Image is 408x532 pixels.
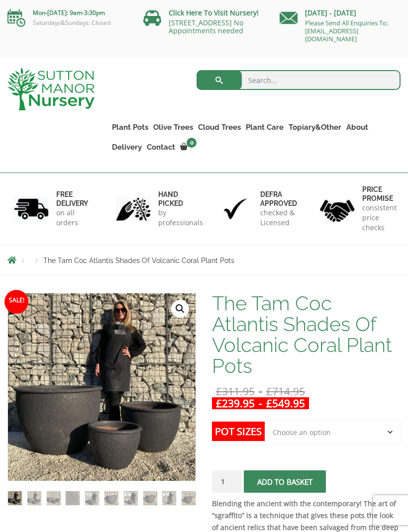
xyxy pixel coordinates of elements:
[260,208,297,228] p: checked & Licensed
[260,190,297,208] h6: Defra approved
[216,384,222,398] span: £
[124,491,138,505] img: The Tam Coc Atlantis Shades Of Volcanic Coral Plant Pots - Image 7
[305,18,388,43] a: Please Send All Enquiries To: [EMAIL_ADDRESS][DOMAIN_NAME]
[344,120,371,134] a: About
[7,256,401,264] nav: Breadcrumbs
[266,384,272,398] span: £
[212,422,265,441] label: Pot Sizes
[216,384,255,398] bdi: 311.95
[158,208,203,228] p: by professionals
[280,7,401,19] p: [DATE] - [DATE]
[8,491,22,505] img: The Tam Coc Atlantis Shades Of Volcanic Coral Plant Pots
[151,120,196,134] a: Olive Trees
[143,491,157,505] img: The Tam Coc Atlantis Shades Of Volcanic Coral Plant Pots - Image 8
[212,397,309,409] ins: -
[47,491,61,505] img: The Tam Coc Atlantis Shades Of Volcanic Coral Plant Pots - Image 3
[8,293,196,481] img: The Tam Coc Atlantis Shades Of Volcanic Coral Plant Pots - 1
[212,385,309,397] del: -
[66,491,80,505] img: The Tam Coc Atlantis Shades Of Volcanic Coral Plant Pots - Image 4
[109,120,151,134] a: Plant Pots
[187,138,197,148] span: 0
[116,196,151,222] img: 2.jpg
[266,396,305,410] bdi: 549.95
[266,396,272,410] span: £
[216,396,255,410] bdi: 239.95
[43,257,234,265] span: The Tam Coc Atlantis Shades Of Volcanic Coral Plant Pots
[171,300,189,318] a: View full-screen image gallery
[320,193,355,224] img: 4.jpg
[4,290,28,314] span: Sale!
[197,70,401,90] input: Search...
[212,293,401,376] h1: The Tam Coc Atlantis Shades Of Volcanic Coral Plant Pots
[104,491,118,505] img: The Tam Coc Atlantis Shades Of Volcanic Coral Plant Pots - Image 6
[182,491,196,505] img: The Tam Coc Atlantis Shades Of Volcanic Coral Plant Pots - Image 10
[85,491,99,505] img: The Tam Coc Atlantis Shades Of Volcanic Coral Plant Pots - Image 5
[196,120,243,134] a: Cloud Trees
[218,196,253,222] img: 3.jpg
[56,190,88,208] h6: FREE DELIVERY
[169,18,243,35] a: [STREET_ADDRESS] No Appointments needed
[362,185,397,203] h6: Price promise
[27,491,41,505] img: The Tam Coc Atlantis Shades Of Volcanic Coral Plant Pots - Image 2
[362,203,397,233] p: consistent price checks
[109,140,144,154] a: Delivery
[144,140,178,154] a: Contact
[178,140,200,154] a: 0
[7,68,95,110] img: logo
[169,8,259,17] a: Click Here To Visit Nursery!
[7,19,128,27] p: Saturdays&Sundays: Closed
[266,384,305,398] bdi: 714.95
[158,190,203,208] h6: hand picked
[286,120,344,134] a: Topiary&Other
[212,470,242,493] input: Product quantity
[56,208,88,228] p: on all orders
[7,7,128,19] p: Mon-[DATE]: 9am-3:30pm
[244,470,326,493] button: Add to basket
[162,491,176,505] img: The Tam Coc Atlantis Shades Of Volcanic Coral Plant Pots - Image 9
[243,120,286,134] a: Plant Care
[216,396,222,410] span: £
[14,196,49,222] img: 1.jpg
